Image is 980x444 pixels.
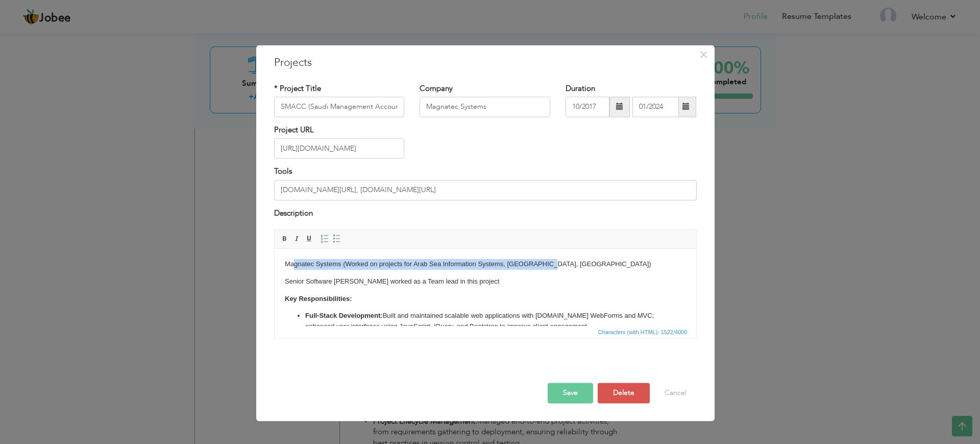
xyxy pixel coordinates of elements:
[274,208,313,219] label: Description
[31,62,391,83] p: Built and maintained scalable web applications with [DOMAIN_NAME] WebForms and MVC; enhanced user...
[274,167,292,177] label: Tools
[548,383,593,404] button: Save
[279,233,290,245] a: Bold
[275,249,696,326] iframe: Rich Text Editor, projectEditor
[331,233,342,245] a: Insert/Remove Bulleted List
[304,233,315,245] a: Underline
[696,46,712,63] button: Close
[31,63,108,71] strong: Full-Stack Development:
[699,45,708,64] span: ×
[10,10,411,21] p: Magnatec Systems (Worked on projects for Arab Sea Information Systems, [GEOGRAPHIC_DATA], [GEOGRA...
[10,28,411,38] p: Senior Software [PERSON_NAME] worked as a Team lead in this project
[291,233,303,245] a: Italic
[274,125,314,135] label: Project URL
[420,83,453,94] label: Company
[274,83,321,94] label: * Project Title
[10,46,77,54] strong: Key Responsibilities:
[596,328,690,337] span: Characters (with HTML): 1522/4000
[10,10,411,251] body: ​​​​​​​
[319,233,330,245] a: Insert/Remove Numbered List
[596,328,691,337] div: Statistics
[598,383,650,404] button: Delete
[274,55,697,71] h3: Projects
[632,97,679,117] input: Present
[566,97,609,117] input: From
[654,383,697,404] button: Cancel
[566,83,595,94] label: Duration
